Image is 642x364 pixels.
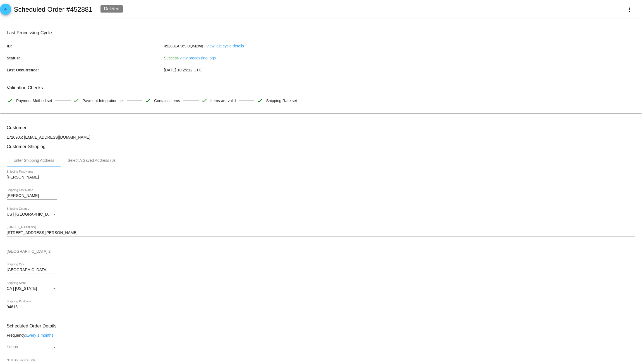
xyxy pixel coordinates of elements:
[100,5,123,13] div: Deleted
[13,158,54,163] div: Enter Shipping Address
[164,44,205,48] span: 452881AK69I0QM2wg -
[7,305,57,309] input: Shipping Postcode
[164,56,179,60] span: Success
[7,144,635,149] h3: Customer Shipping
[257,97,263,104] mat-icon: check
[68,158,115,163] div: Select A Saved Address (0)
[7,30,635,35] h3: Last Processing Cycle
[210,95,236,107] span: Items are valid
[73,97,80,104] mat-icon: check
[7,231,635,235] input: Shipping Street 1
[7,40,164,52] p: ID:
[7,323,635,329] h3: Scheduled Order Details
[2,7,9,14] mat-icon: arrow_back
[7,52,164,64] p: Status:
[7,345,57,349] mat-select: Status
[164,68,202,72] span: [DATE] 10:25:12 UTC
[7,333,635,338] div: Frequency:
[7,64,164,76] p: Last Occurrence:
[266,95,297,107] span: Shipping Rate set
[180,52,216,64] a: view processing logs
[626,6,633,13] mat-icon: more_vert
[14,6,92,13] h2: Scheduled Order #452881
[7,175,57,180] input: Shipping First Name
[154,95,180,107] span: Contains items
[7,212,56,216] span: US | [GEOGRAPHIC_DATA]
[26,333,53,338] a: Every 1 months
[7,268,57,272] input: Shipping City
[82,95,124,107] span: Payment Integration set
[145,97,151,104] mat-icon: check
[7,345,18,349] span: Status
[7,125,635,130] h3: Customer
[7,212,57,217] mat-select: Shipping Country
[7,249,635,254] input: Shipping Street 2
[16,95,52,107] span: Payment Method set
[201,97,208,104] mat-icon: check
[7,194,57,198] input: Shipping Last Name
[7,135,635,139] p: 1726905: [EMAIL_ADDRESS][DOMAIN_NAME]
[7,286,57,291] mat-select: Shipping State
[7,97,13,104] mat-icon: check
[7,286,37,291] span: CA | [US_STATE]
[7,85,635,90] h3: Validation Checks
[207,40,244,52] a: view last cycle details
